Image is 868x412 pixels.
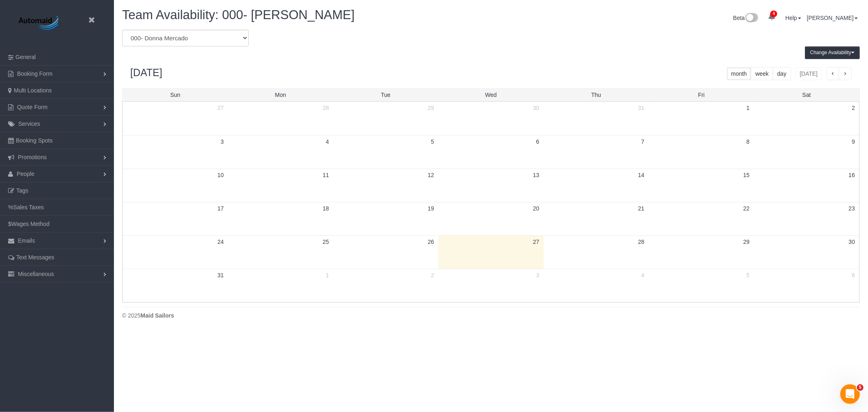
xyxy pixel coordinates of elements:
span: Tags [16,187,28,194]
span: Wages Method [11,221,50,227]
a: 26 [424,236,438,248]
span: Quote Form [17,104,48,110]
a: 13 [529,169,544,181]
iframe: Intercom live chat [840,384,860,404]
a: 31 [634,102,649,114]
a: 16 [844,169,859,181]
a: 30 [844,236,859,248]
span: Tue [381,92,391,98]
span: Emails [18,237,35,244]
a: 22 [739,202,754,215]
a: 25 [319,236,333,248]
img: Automaid Logo [14,14,65,33]
a: 10 [213,169,228,181]
button: month [727,67,752,80]
span: Thu [591,92,601,98]
a: 5 [427,136,438,148]
strong: Maid Sailors [140,312,174,319]
button: Change Availability [805,46,860,59]
a: 31 [213,269,228,281]
a: 5 [742,269,754,281]
span: Services [18,121,40,127]
a: 15 [739,169,754,181]
a: 6 [532,136,543,148]
span: Sales Taxes [13,204,44,210]
span: Fri [698,92,704,98]
button: week [751,67,773,80]
a: 3 [532,269,543,281]
a: 20 [529,202,544,215]
span: Booking Spots [16,137,52,144]
a: 17 [213,202,228,215]
a: 23 [844,202,859,215]
span: Text Messages [16,254,54,261]
a: 27 [213,102,228,114]
a: 4 [764,8,780,26]
a: 11 [319,169,333,181]
span: 4 [770,11,777,17]
a: 28 [319,102,333,114]
a: 29 [424,102,438,114]
span: Promotions [18,154,47,160]
span: Sat [802,92,811,98]
a: 1 [742,102,754,114]
button: day [773,67,791,80]
a: 14 [634,169,649,181]
a: 21 [634,202,649,215]
a: Beta [733,15,759,21]
a: 8 [742,136,754,148]
button: [DATE] [795,67,822,80]
span: Booking Form [17,70,52,77]
span: Mon [275,92,286,98]
img: New interface [745,13,758,24]
span: Team Availability: 000- [PERSON_NAME] [122,8,354,22]
a: 28 [634,236,649,248]
a: [PERSON_NAME] [807,15,858,21]
a: 2 [427,269,438,281]
h2: [DATE] [130,67,162,79]
a: 18 [319,202,333,215]
span: Miscellaneous [18,271,54,277]
a: 30 [529,102,544,114]
a: 29 [739,236,754,248]
div: © 2025 [122,311,860,320]
a: 19 [424,202,438,215]
a: 2 [848,102,859,114]
a: 4 [637,269,649,281]
span: People [17,171,35,177]
a: 6 [848,269,859,281]
a: 27 [529,236,544,248]
span: General [15,54,36,60]
a: 7 [637,136,649,148]
a: Help [785,15,801,21]
a: 3 [216,136,228,148]
a: 1 [322,269,333,281]
span: 5 [857,384,864,391]
a: 9 [848,136,859,148]
a: 24 [213,236,228,248]
span: Wed [485,92,497,98]
a: 4 [322,136,333,148]
span: Multi Locations [14,87,52,94]
a: 12 [424,169,438,181]
span: Sun [170,92,180,98]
